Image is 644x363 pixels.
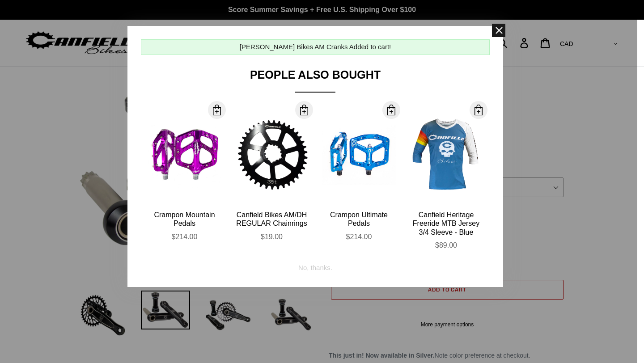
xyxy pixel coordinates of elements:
div: Crampon Ultimate Pedals [322,211,396,228]
div: No, thanks. [298,256,332,273]
div: [PERSON_NAME] Bikes AM Cranks Added to cart! [240,42,391,52]
img: Canfield-Crampon-Mountain-Purple-Shopify_large.jpg [148,118,221,192]
img: Canfield-Crampon-Ultimate-Blue_large.jpg [322,118,396,192]
img: Canfield-Hertiage-Jersey-Blue-Front_large.jpg [409,118,483,192]
div: Canfield Heritage Freeride MTB Jersey 3/4 Sleeve - Blue [409,211,483,236]
span: $214.00 [172,233,198,241]
div: Crampon Mountain Pedals [148,211,221,228]
span: $19.00 [261,233,283,241]
span: $214.00 [346,233,372,241]
div: Canfield Bikes AM/DH REGULAR Chainrings [235,211,309,228]
span: $89.00 [435,241,457,249]
img: 38T_Ring_Back_large.png [235,118,309,191]
div: People Also Bought [141,68,490,93]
